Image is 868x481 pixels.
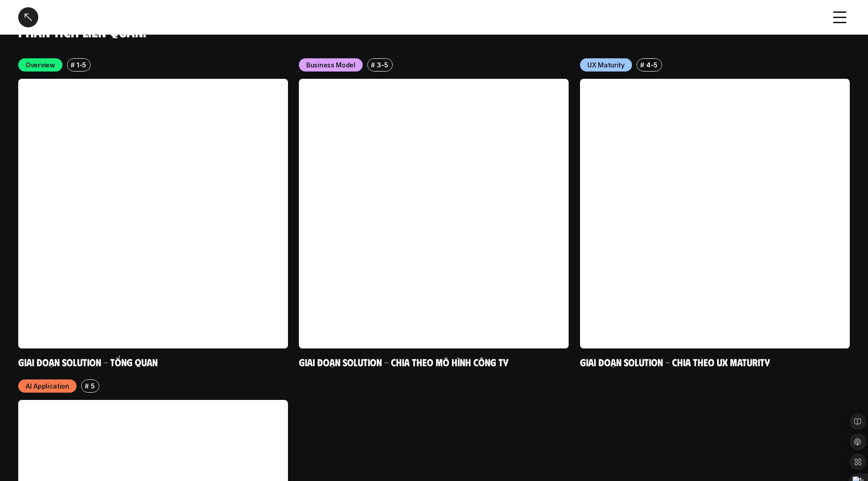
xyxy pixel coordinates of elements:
[587,60,625,70] p: UX Maturity
[640,61,644,68] h6: #
[71,61,75,68] h6: #
[26,381,69,391] p: AI Application
[26,60,55,70] p: Overview
[85,383,89,389] h6: #
[306,60,355,70] p: Business Model
[77,60,86,70] p: 1-5
[377,60,388,70] p: 3-5
[371,61,375,68] h6: #
[91,381,95,391] p: 5
[18,356,158,368] a: Giai đoạn Solution - Tổng quan
[299,356,508,368] a: Giai đoạn Solution - Chia theo mô hình công ty
[580,356,770,368] a: Giai đoạn Solution - Chia theo UX Maturity
[646,60,657,70] p: 4-5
